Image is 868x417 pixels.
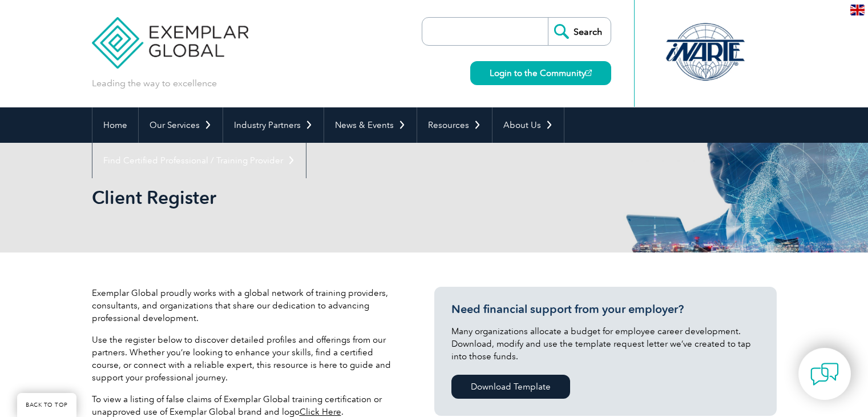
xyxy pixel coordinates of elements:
a: News & Events [324,107,417,143]
a: BACK TO TOP [17,393,76,417]
a: Login to the Community [470,61,611,85]
img: open_square.png [586,70,592,76]
img: contact-chat.png [810,360,839,388]
a: About Us [492,107,564,143]
a: Download Template [451,375,570,399]
a: Home [92,107,138,143]
img: en [850,5,865,15]
h3: Need financial support from your employer? [451,302,760,316]
a: Industry Partners [223,107,324,143]
a: Our Services [139,107,223,143]
p: Leading the way to excellence [92,77,217,90]
p: Exemplar Global proudly works with a global network of training providers, consultants, and organ... [92,287,400,324]
p: Many organizations allocate a budget for employee career development. Download, modify and use th... [451,325,760,363]
a: Click Here [300,407,341,417]
a: Resources [417,107,492,143]
a: Find Certified Professional / Training Provider [92,143,306,178]
p: Use the register below to discover detailed profiles and offerings from our partners. Whether you... [92,334,400,384]
input: Search [548,18,611,45]
h2: Client Register [92,189,571,207]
